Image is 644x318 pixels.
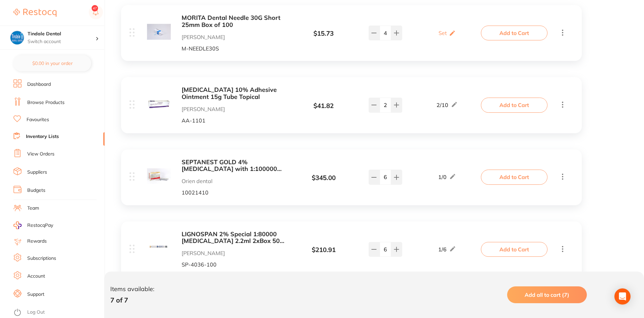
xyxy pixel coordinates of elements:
p: [PERSON_NAME] [182,106,288,112]
div: MORITA Dental Needle 30G Short 25mm Box of 100 [PERSON_NAME] M-NEEDLE30S $15.73 Set Add to Cart [121,5,582,61]
p: AA-1101 [182,117,288,123]
a: View Orders [27,151,54,157]
a: Inventory Lists [26,133,59,140]
p: M-NEEDLE30S [182,45,288,51]
a: Favourites [27,116,49,123]
a: Log Out [27,309,45,316]
p: Items available: [110,286,154,293]
div: Open Intercom Messenger [614,288,631,305]
div: $ 15.73 [288,30,359,37]
button: [MEDICAL_DATA] 10% Adhesive Ointment 15g Tube Topical [182,86,288,100]
a: Rewards [27,238,47,245]
div: [MEDICAL_DATA] 10% Adhesive Ointment 15g Tube Topical [PERSON_NAME] AA-1101 $41.82 2/10Add to Cart [121,77,582,133]
a: Restocq Logo [13,5,56,21]
p: 7 of 7 [110,296,154,304]
p: [PERSON_NAME] [182,250,288,256]
a: RestocqPay [13,221,53,229]
p: Switch account [28,38,96,45]
p: 10021410 [182,189,288,196]
a: Team [27,205,39,212]
a: Subscriptions [27,255,56,262]
div: 1 / 0 [438,173,456,181]
button: SEPTANEST GOLD 4% [MEDICAL_DATA] with 1:100000 [MEDICAL_DATA] 2.2ml, Box of 100 [182,159,288,173]
img: anBn [147,92,171,116]
div: $ 345.00 [288,174,359,182]
a: Budgets [27,187,45,194]
div: 1 / 6 [438,245,456,253]
div: SEPTANEST GOLD 4% [MEDICAL_DATA] with 1:100000 [MEDICAL_DATA] 2.2ml, Box of 100 Orien dental 1002... [121,149,582,205]
span: Add all to cart (7) [525,291,569,298]
div: $ 210.91 [288,246,359,254]
a: Suppliers [27,169,47,176]
a: Browse Products [27,99,65,106]
img: LTM2NTE0 [147,164,171,188]
p: [PERSON_NAME] [182,34,288,40]
a: Dashboard [27,81,51,88]
img: Restocq Logo [13,9,56,17]
p: Orien dental [182,178,288,184]
button: LIGNOSPAN 2% Special 1:80000 [MEDICAL_DATA] 2.2ml 2xBox 50 Blue [182,231,288,245]
img: RestocqPay [13,221,22,229]
img: RExFMzBTLmpwZw [147,20,171,44]
button: MORITA Dental Needle 30G Short 25mm Box of 100 [182,14,288,28]
h4: Tindale Dental [28,31,96,37]
p: SP-4036-100 [182,261,288,268]
a: Account [27,273,45,280]
p: Set [439,30,447,36]
button: Log Out [13,307,103,318]
span: RestocqPay [27,222,53,229]
button: Add all to cart (7) [507,286,587,303]
button: Add to Cart [481,98,547,112]
button: Add to Cart [481,170,547,184]
button: Add to Cart [481,242,547,257]
button: $0.00 in your order [13,55,91,71]
div: LIGNOSPAN 2% Special 1:80000 [MEDICAL_DATA] 2.2ml 2xBox 50 Blue [PERSON_NAME] SP-4036-100 $210.91... [121,221,582,277]
div: 2 / 10 [437,101,458,109]
div: $ 41.82 [288,102,359,110]
img: Tindale Dental [10,31,24,44]
img: MTAwLmpwZw [147,236,171,260]
button: Add to Cart [481,26,547,40]
a: Support [27,291,44,298]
